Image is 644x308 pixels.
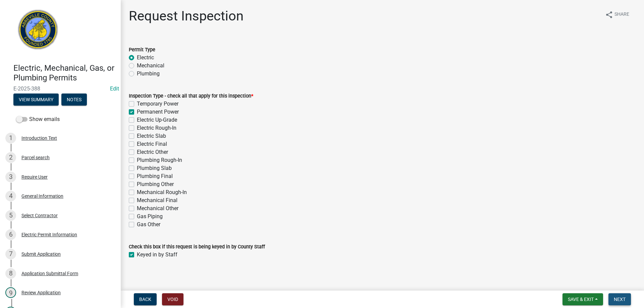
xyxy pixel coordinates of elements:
div: 6 [5,229,16,240]
div: 2 [5,152,16,163]
label: Keyed in by Staff [137,251,177,259]
button: Back [134,293,157,305]
div: 3 [5,172,16,182]
div: Parcel search [21,155,50,160]
span: Next [614,297,626,302]
label: Inspection Type - check all that apply for this inspection [129,94,253,99]
i: share [605,11,613,19]
label: Electric [137,54,154,62]
label: Mechanical Other [137,204,178,212]
div: 4 [5,191,16,201]
img: Abbeville County, South Carolina [13,7,63,56]
label: Plumbing Other [137,180,174,188]
div: Select Contractor [21,213,58,218]
label: Electric Final [137,140,167,148]
label: Gas Piping [137,212,163,221]
div: Electric Permit Information [21,232,77,237]
div: Submit Application [21,252,61,256]
label: Permanent Power [137,108,179,116]
h4: Electric, Mechanical, Gas, or Plumbing Permits [13,63,115,83]
wm-modal-confirm: Notes [61,97,87,103]
label: Mechanical Rough-In [137,188,187,196]
label: Show emails [16,115,60,123]
wm-modal-confirm: Summary [13,97,59,103]
button: Next [608,293,631,305]
div: Require User [21,175,48,179]
button: View Summary [13,94,59,106]
label: Mechanical Final [137,196,177,204]
label: Plumbing [137,70,160,78]
label: Check this box if this request is being keyed in by County Staff [129,245,265,249]
label: Gas Other [137,221,160,229]
label: Plumbing Final [137,172,173,180]
h1: Request Inspection [129,8,244,24]
label: Mechanical [137,62,164,70]
span: E-2025-388 [13,85,107,92]
span: Back [139,297,151,302]
button: Notes [61,94,87,106]
div: 5 [5,210,16,221]
label: Electric Slab [137,132,166,140]
a: Edit [110,85,119,92]
div: Review Application [21,290,61,295]
button: Void [162,293,183,305]
wm-modal-confirm: Edit Application Number [110,85,119,92]
div: 7 [5,249,16,259]
button: Save & Exit [562,293,603,305]
span: Share [614,11,629,19]
label: Electric Rough-In [137,124,176,132]
div: Introduction Text [21,136,57,140]
label: Plumbing Slab [137,164,172,172]
div: General Information [21,194,63,198]
span: Save & Exit [568,297,594,302]
button: shareShare [600,8,635,21]
label: Permit Type [129,48,155,52]
div: 1 [5,133,16,143]
label: Temporary Power [137,100,178,108]
div: 9 [5,287,16,298]
label: Electric Up-Grade [137,116,177,124]
label: Plumbing Rough-In [137,156,182,164]
div: 8 [5,268,16,279]
label: Electric Other [137,148,168,156]
div: Application Submittal Form [21,271,78,276]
